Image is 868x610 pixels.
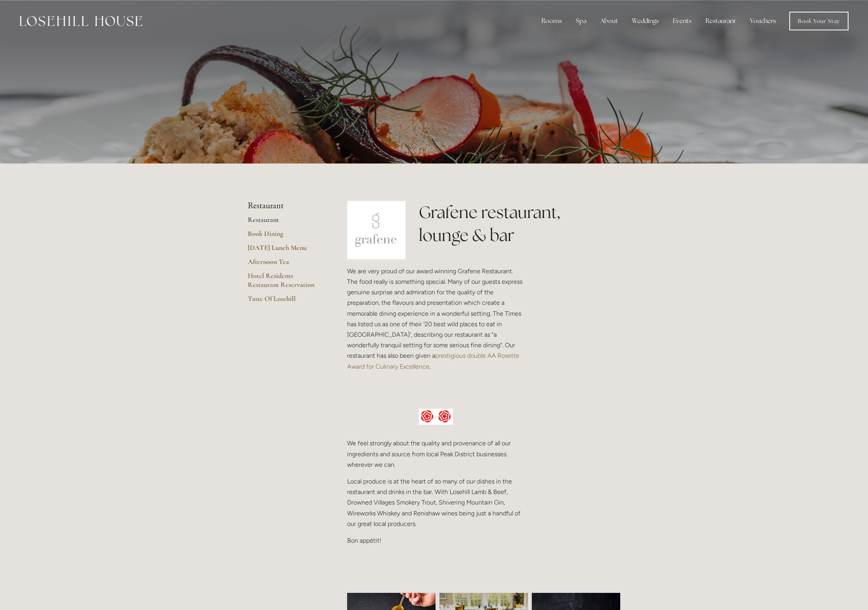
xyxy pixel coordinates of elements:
a: Taste Of Losehill [248,294,322,308]
li: Restaurant [248,201,322,211]
p: We are very proud of our award winning Grafene Restaurant. The food really is something special. ... [347,266,525,372]
a: Afternoon Tea [248,257,322,271]
div: Events [667,13,698,29]
img: grafene.jpg [347,201,406,259]
div: Weddings [626,13,665,29]
img: Losehill House [19,16,142,26]
a: [DATE] Lunch Menu [248,243,322,257]
div: Restaurant [699,13,742,29]
div: Spa [570,13,593,29]
div: About [594,13,624,29]
img: AA culinary excellence.jpg [419,409,453,425]
div: Rooms [535,13,568,29]
p: We feel strongly about the quality and provenance of all our ingredients and source from local Pe... [347,438,525,470]
h1: Grafene restaurant, lounge & bar [419,201,620,247]
a: Book Your Stay [789,12,849,30]
a: Vouchers [744,13,782,29]
a: Book Dining [248,229,322,243]
p: Bon appétit! [347,535,525,546]
a: Hotel Residents Restaurant Reservation [248,271,322,294]
a: prestigious double AA Rosette Award for Culinary Excellence [347,352,521,370]
p: Local produce is at the heart of so many of our dishes in the restaurant and drinks in the bar. W... [347,476,525,529]
a: Restaurant [248,215,322,229]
